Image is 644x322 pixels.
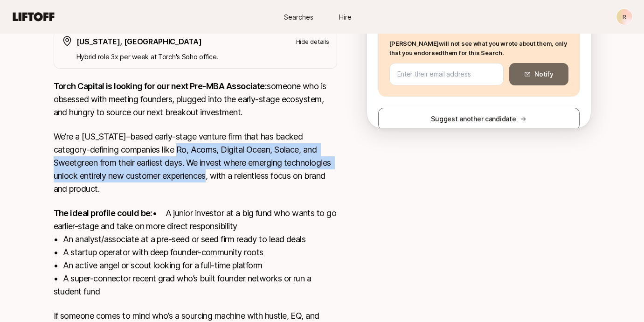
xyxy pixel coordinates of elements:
[389,39,568,57] p: [PERSON_NAME] will not see what you wrote about them, only that you endorsed them for this Search.
[322,8,369,26] a: Hire
[76,35,202,48] p: [US_STATE], [GEOGRAPHIC_DATA]
[76,51,329,63] p: Hybrid role 3x per week at Torch's Soho office.
[54,208,152,218] strong: The ideal profile could be:
[296,37,329,46] p: Hide details
[339,12,352,22] span: Hire
[623,11,626,22] p: R
[54,207,337,298] p: • A junior investor at a big fund who wants to go earlier-stage and take on more direct responsib...
[54,130,337,196] p: We’re a [US_STATE]–based early-stage venture firm that has backed category-defining companies lik...
[54,81,267,91] strong: Torch Capital is looking for our next Pre-MBA Associate:
[616,8,633,25] button: R
[378,108,580,130] button: Suggest another candidate
[276,8,322,26] a: Searches
[284,12,313,22] span: Searches
[397,69,496,80] input: Enter their email address
[54,80,337,119] p: someone who is obsessed with meeting founders, plugged into the early-stage ecosystem, and hungry...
